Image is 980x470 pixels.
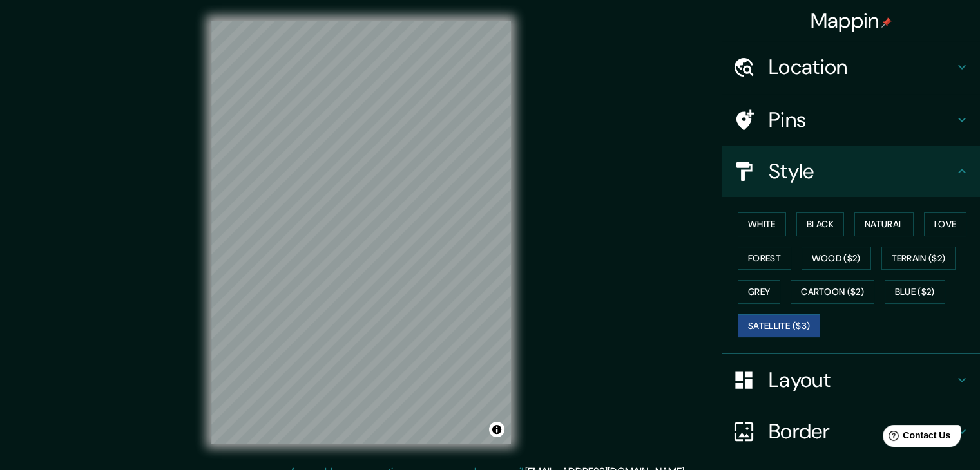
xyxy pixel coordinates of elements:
div: Pins [722,94,980,146]
h4: Mappin [811,8,892,33]
iframe: Help widget launcher [865,420,966,456]
button: Satellite ($3) [738,314,820,338]
button: Natural [854,212,914,236]
h4: Style [769,158,954,184]
button: Black [796,212,845,236]
button: Blue ($2) [885,280,945,304]
h4: Pins [769,107,954,133]
div: Location [722,41,980,93]
button: Toggle attribution [489,422,504,437]
button: White [738,212,786,236]
button: Cartoon ($2) [791,280,874,304]
h4: Border [769,418,954,444]
div: Style [722,146,980,197]
button: Grey [738,280,780,304]
button: Terrain ($2) [881,247,956,270]
button: Forest [738,247,791,270]
button: Wood ($2) [802,247,871,270]
canvas: Map [211,21,511,444]
div: Border [722,406,980,457]
img: pin-icon.png [881,17,892,28]
button: Love [924,212,966,236]
div: Layout [722,354,980,406]
h4: Layout [769,367,954,393]
h4: Location [769,54,954,80]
